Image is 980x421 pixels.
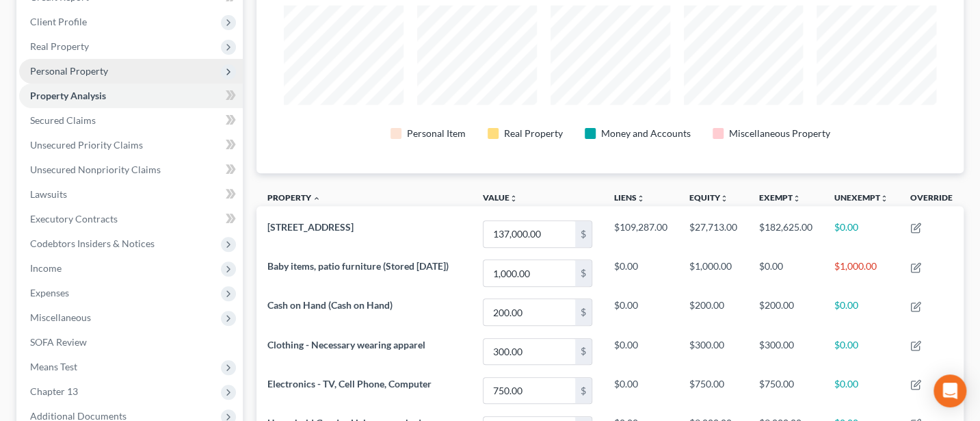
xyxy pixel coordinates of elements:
div: Money and Accounts [601,127,691,140]
td: $0.00 [823,332,899,371]
td: $0.00 [603,371,678,410]
span: Clothing - Necessary wearing apparel [267,339,425,350]
div: Miscellaneous Property [729,127,830,140]
div: $ [575,299,592,325]
span: Electronics - TV, Cell Phone, Computer [267,378,432,390]
input: 0.00 [484,221,575,247]
span: Secured Claims [30,114,96,126]
td: $750.00 [748,371,823,410]
a: Valueunfold_more [483,192,518,203]
i: unfold_more [880,194,888,203]
i: unfold_more [793,194,801,203]
a: Unsecured Nonpriority Claims [19,157,243,182]
span: Unsecured Nonpriority Claims [30,164,161,175]
td: $200.00 [678,293,748,332]
a: SOFA Review [19,330,243,355]
span: SOFA Review [30,336,87,348]
span: Miscellaneous [30,311,91,323]
td: $300.00 [678,332,748,371]
span: Client Profile [30,16,87,27]
td: $0.00 [748,253,823,292]
td: $0.00 [603,293,678,332]
td: $27,713.00 [678,214,748,253]
span: Codebtors Insiders & Notices [30,238,155,249]
a: Unsecured Priority Claims [19,133,243,157]
a: Property expand_less [267,192,321,203]
span: Cash on Hand (Cash on Hand) [267,299,393,311]
td: $0.00 [603,253,678,292]
td: $0.00 [603,332,678,371]
input: 0.00 [484,299,575,325]
input: 0.00 [484,260,575,286]
div: Open Intercom Messenger [933,374,966,407]
i: unfold_more [637,194,645,203]
i: unfold_more [509,194,518,203]
input: 0.00 [484,339,575,365]
span: [STREET_ADDRESS] [267,221,354,233]
th: Override [899,184,964,215]
input: 0.00 [484,378,575,404]
td: $0.00 [823,214,899,253]
div: Personal Item [407,127,466,140]
td: $182,625.00 [748,214,823,253]
td: $1,000.00 [678,253,748,292]
div: $ [575,378,592,404]
div: $ [575,339,592,365]
td: $200.00 [748,293,823,332]
a: Executory Contracts [19,207,243,231]
span: Unsecured Priority Claims [30,139,143,151]
div: $ [575,221,592,247]
i: unfold_more [720,194,728,203]
a: Equityunfold_more [689,192,728,203]
a: Property Analysis [19,84,243,108]
span: Lawsuits [30,188,67,200]
a: Secured Claims [19,108,243,133]
span: Property Analysis [30,90,106,101]
span: Chapter 13 [30,385,78,397]
a: Exemptunfold_more [759,192,801,203]
span: Personal Property [30,65,108,77]
td: $750.00 [678,371,748,410]
div: Real Property [504,127,563,140]
td: $300.00 [748,332,823,371]
span: Expenses [30,287,69,298]
i: expand_less [313,194,321,203]
a: Lawsuits [19,182,243,207]
td: $0.00 [823,293,899,332]
a: Liensunfold_more [614,192,645,203]
span: Baby items, patio furniture (Stored [DATE]) [267,260,449,272]
a: Unexemptunfold_more [834,192,888,203]
td: $0.00 [823,371,899,410]
div: $ [575,260,592,286]
span: Real Property [30,40,89,52]
td: $109,287.00 [603,214,678,253]
span: Executory Contracts [30,213,118,225]
span: Income [30,262,62,274]
span: Means Test [30,361,77,372]
td: $1,000.00 [823,253,899,292]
